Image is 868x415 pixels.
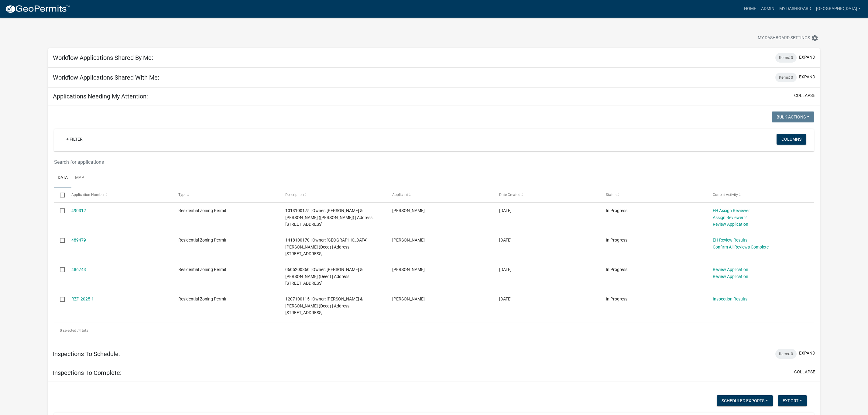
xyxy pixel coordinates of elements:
span: In Progress [606,297,627,301]
div: Items: 0 [775,53,797,63]
button: expand [799,350,815,356]
a: Inspection Results [713,297,747,301]
span: Type [178,193,186,197]
a: Review Application [713,274,748,279]
span: In Progress [606,208,627,213]
button: collapse [794,92,815,99]
a: Home [742,3,759,15]
datatable-header-cell: Application Number [66,187,173,202]
a: EH Assign Reviewer [713,208,750,213]
span: Applicant [392,193,408,197]
span: Residential Zoning Permit [178,267,226,272]
span: Derek Quam [392,267,425,272]
span: 10/07/2025 [499,238,512,242]
a: 490312 [71,208,86,213]
button: collapse [794,369,815,375]
button: expand [799,54,815,60]
span: Status [606,193,616,197]
a: 486743 [71,267,86,272]
a: Review Application [713,222,748,227]
span: 10/09/2025 [499,208,512,213]
span: Date Created [499,193,520,197]
datatable-header-cell: Type [173,187,280,202]
a: + Filter [61,134,87,145]
h5: Workflow Applications Shared With Me: [53,74,159,81]
a: Admin [759,3,777,15]
span: My Dashboard Settings [758,35,810,42]
span: Residential Zoning Permit [178,238,226,242]
span: Residential Zoning Permit [178,297,226,301]
h5: Inspections To Complete: [53,369,122,376]
datatable-header-cell: Applicant [386,187,493,202]
datatable-header-cell: Status [600,187,707,202]
div: Items: 0 [775,349,797,359]
a: [GEOGRAPHIC_DATA] [814,3,863,15]
span: 09/02/2025 [499,297,512,301]
span: 1207100115 | Owner: VAUGHN, DENNIS & CHRIS (Deed) | Address: 68062 LINCOLN HIGHWAY [285,297,363,315]
a: Review Application [713,267,748,272]
span: 1013100175 | Owner: ANDERSON, GARRETT M & MICHELLE N (Deed) | Address: 1441 W MAPLE AVE [285,208,373,227]
span: Melissa Campbell [392,208,425,213]
span: 0605200360 | Owner: HEABERLIN, DENNIS & DAWN (Deed) | Address: 16607 580TH AVE [285,267,363,286]
div: 4 total [54,323,814,338]
h5: Inspections To Schedule: [53,350,120,358]
span: Residential Zoning Permit [178,208,226,213]
span: 10/01/2025 [499,267,512,272]
span: Application Number [71,193,105,197]
span: 1418100170 | Owner: DAMHORST, MARY LYNN (Deed) | Address: 56246 300TH ST [285,238,368,256]
span: In Progress [606,238,627,242]
span: 0 selected / [60,328,79,333]
h5: Workflow Applications Shared By Me: [53,54,153,61]
button: Export [778,395,807,406]
div: Items: 0 [775,73,797,82]
button: Scheduled Exports [717,395,773,406]
button: Columns [777,134,806,145]
span: In Progress [606,267,627,272]
datatable-header-cell: Description [280,187,386,202]
span: Mary Lynn Damhorst [392,238,425,242]
datatable-header-cell: Select [54,187,66,202]
a: EH Review Results [713,238,747,242]
button: My Dashboard Settingssettings [753,32,823,44]
div: collapse [48,105,820,344]
a: Assign Reviewer 2 [713,215,747,220]
datatable-header-cell: Current Activity [707,187,814,202]
span: Description [285,193,304,197]
span: Dennis [392,297,425,301]
input: Search for applications [54,156,686,168]
h5: Applications Needing My Attention: [53,93,148,100]
a: Confirm All Reviews Complete [713,245,769,249]
a: Data [54,168,71,188]
a: RZP-2025-1 [71,297,94,301]
a: Map [71,168,88,188]
a: My Dashboard [777,3,814,15]
a: 489479 [71,238,86,242]
i: settings [811,35,818,42]
button: expand [799,74,815,80]
datatable-header-cell: Date Created [493,187,600,202]
button: Bulk Actions [772,111,814,122]
span: Current Activity [713,193,738,197]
